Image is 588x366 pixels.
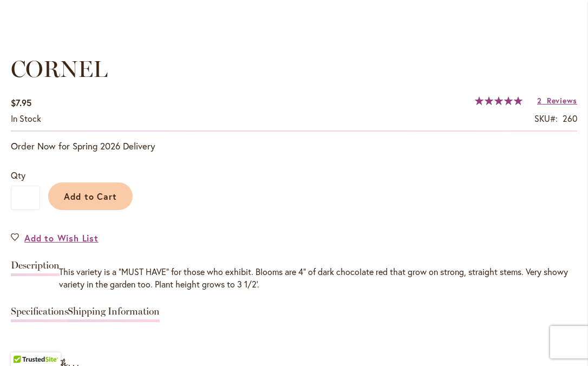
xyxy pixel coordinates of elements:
span: CORNEL [11,55,107,83]
a: Specifications [11,306,68,322]
button: Add to Cart [48,182,133,210]
div: This variety is a "MUST HAVE" for those who exhibit. Blooms are 4" of dark chocolate red that gro... [11,266,577,291]
div: Detailed Product Info [11,255,577,328]
a: Shipping Information [68,306,160,322]
span: $7.95 [11,97,31,108]
p: Order Now for Spring 2026 Delivery [11,140,577,153]
div: Availability [11,113,41,125]
div: 100% [475,96,522,105]
span: Qty [11,169,25,181]
iframe: Launch Accessibility Center [8,328,38,358]
div: 260 [563,113,577,125]
a: Description [11,260,60,276]
a: Add to Wish List [11,232,99,244]
span: Add to Cart [64,191,117,202]
span: In stock [11,113,41,124]
span: Reviews [547,95,577,106]
span: Add to Wish List [24,232,99,244]
strong: SKU [534,113,558,124]
span: 2 [537,95,542,106]
a: 2 Reviews [537,95,577,106]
